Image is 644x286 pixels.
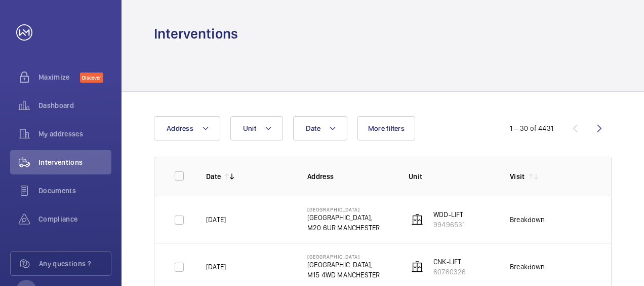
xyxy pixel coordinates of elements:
[154,116,220,140] button: Address
[154,24,238,43] h1: Interventions
[206,171,221,182] p: Date
[243,124,256,132] span: Unit
[307,260,380,270] p: [GEOGRAPHIC_DATA],
[307,206,380,212] p: [GEOGRAPHIC_DATA]
[230,116,283,140] button: Unit
[357,116,415,140] button: More filters
[411,213,423,226] img: elevator.svg
[307,270,380,280] p: M15 4WD MANCHESTER
[510,123,553,133] div: 1 – 30 of 4431
[433,220,465,230] p: 99496531
[38,186,111,196] span: Documents
[433,267,466,277] p: 60760326
[307,223,380,233] p: M20 6UR MANCHESTER
[510,214,545,225] div: Breakdown
[368,124,405,132] span: More filters
[307,171,392,182] p: Address
[411,261,423,273] img: elevator.svg
[409,171,494,182] p: Unit
[307,254,380,260] p: [GEOGRAPHIC_DATA]
[306,124,320,132] span: Date
[206,262,226,272] p: [DATE]
[38,214,111,224] span: Compliance
[307,212,380,223] p: [GEOGRAPHIC_DATA],
[38,100,111,111] span: Dashboard
[39,259,111,269] span: Any questions ?
[510,262,545,272] div: Breakdown
[80,73,103,83] span: Discover
[38,129,111,139] span: My addresses
[433,209,465,220] p: WDD-LIFT
[293,116,347,140] button: Date
[38,157,111,167] span: Interventions
[167,124,193,132] span: Address
[433,257,466,267] p: CNK-LIFT
[206,214,226,225] p: [DATE]
[510,171,525,182] p: Visit
[38,72,80,82] span: Maximize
